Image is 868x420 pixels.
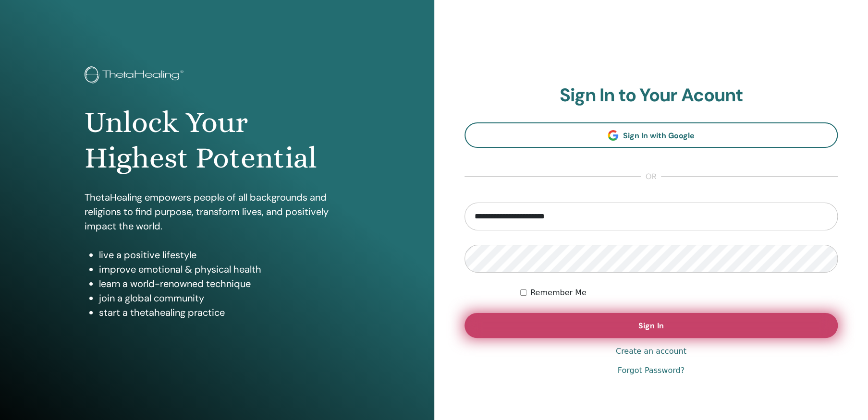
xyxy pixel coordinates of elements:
[85,190,350,233] p: ThetaHealing empowers people of all backgrounds and religions to find purpose, transform lives, a...
[618,365,685,376] a: Forgot Password?
[99,305,350,320] li: start a thetahealing practice
[638,321,663,331] span: Sign In
[465,84,838,107] h2: Sign In to Your Acount
[530,287,587,299] label: Remember Me
[99,276,350,291] li: learn a world-renowned technique
[85,105,350,176] h1: Unlock Your Highest Potential
[99,291,350,305] li: join a global community
[465,313,838,338] button: Sign In
[641,171,661,182] span: or
[623,131,695,141] span: Sign In with Google
[616,346,686,357] a: Create an account
[99,248,350,262] li: live a positive lifestyle
[99,262,350,276] li: improve emotional & physical health
[465,122,838,148] a: Sign In with Google
[520,287,838,299] div: Keep me authenticated indefinitely or until I manually logout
